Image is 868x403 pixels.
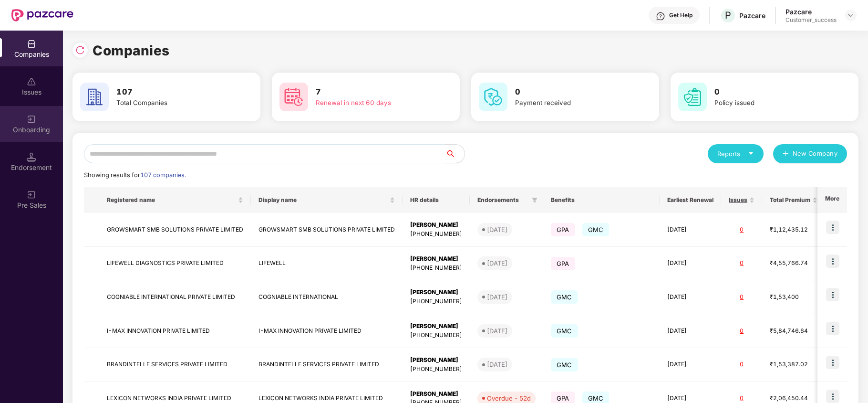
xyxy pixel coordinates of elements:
img: icon [826,255,839,268]
th: HR details [403,187,470,213]
div: [DATE] [487,258,507,268]
td: [DATE] [660,314,721,348]
div: 0 [729,225,754,234]
div: [DATE] [487,326,507,336]
span: Registered name [107,196,236,204]
div: Payment received [515,98,628,108]
img: svg+xml;base64,PHN2ZyBpZD0iSGVscC0zMngzMiIgeG1sbnM9Imh0dHA6Ly93d3cudzMub3JnLzIwMDAvc3ZnIiB3aWR0aD... [656,11,665,21]
img: svg+xml;base64,PHN2ZyB3aWR0aD0iMjAiIGhlaWdodD0iMjAiIHZpZXdCb3g9IjAgMCAyMCAyMCIgZmlsbD0ibm9uZSIgeG... [27,115,36,124]
td: COGNIABLE INTERNATIONAL PRIVATE LIMITED [99,280,251,314]
div: Pazcare [785,7,837,16]
div: [PERSON_NAME] [410,390,462,399]
div: [PHONE_NUMBER] [410,297,462,306]
img: svg+xml;base64,PHN2ZyB4bWxucz0iaHR0cDovL3d3dy53My5vcmcvMjAwMC9zdmciIHdpZHRoPSI2MCIgaGVpZ2h0PSI2MC... [279,83,308,111]
div: 0 [729,259,754,268]
span: Showing results for [84,171,186,179]
img: svg+xml;base64,PHN2ZyB4bWxucz0iaHR0cDovL3d3dy53My5vcmcvMjAwMC9zdmciIHdpZHRoPSI2MCIgaGVpZ2h0PSI2MC... [479,83,507,111]
div: 0 [729,360,754,369]
div: Customer_success [785,16,837,24]
span: caret-down [748,150,754,157]
th: Total Premium [762,187,825,213]
div: Total Companies [116,98,229,108]
div: [PERSON_NAME] [410,356,462,365]
th: Benefits [543,187,660,213]
div: 0 [729,293,754,302]
span: Display name [258,196,388,204]
div: ₹2,06,450.44 [770,394,817,403]
span: Endorsements [477,196,528,204]
span: New Company [793,149,838,159]
span: GMC [551,324,578,338]
span: GMC [551,358,578,371]
img: svg+xml;base64,PHN2ZyB4bWxucz0iaHR0cDovL3d3dy53My5vcmcvMjAwMC9zdmciIHdpZHRoPSI2MCIgaGVpZ2h0PSI2MC... [80,83,109,111]
span: GMC [551,290,578,304]
td: GROWSMART SMB SOLUTIONS PRIVATE LIMITED [99,213,251,247]
img: icon [826,356,839,369]
img: svg+xml;base64,PHN2ZyBpZD0iRHJvcGRvd24tMzJ4MzIiIHhtbG5zPSJodHRwOi8vd3d3LnczLm9yZy8yMDAwL3N2ZyIgd2... [847,11,855,19]
span: GPA [551,257,575,270]
img: svg+xml;base64,PHN2ZyB3aWR0aD0iMjAiIGhlaWdodD0iMjAiIHZpZXdCb3g9IjAgMCAyMCAyMCIgZmlsbD0ibm9uZSIgeG... [27,190,36,200]
div: Pazcare [739,11,765,20]
img: svg+xml;base64,PHN2ZyB4bWxucz0iaHR0cDovL3d3dy53My5vcmcvMjAwMC9zdmciIHdpZHRoPSI2MCIgaGVpZ2h0PSI2MC... [678,83,707,111]
div: ₹1,53,387.02 [770,360,817,369]
div: ₹1,53,400 [770,293,817,302]
div: [DATE] [487,292,507,302]
div: Get Help [669,11,692,19]
div: [DATE] [487,225,507,234]
span: plus [783,150,789,158]
img: icon [826,390,839,403]
img: svg+xml;base64,PHN2ZyBpZD0iUmVsb2FkLTMyeDMyIiB4bWxucz0iaHR0cDovL3d3dy53My5vcmcvMjAwMC9zdmciIHdpZH... [75,45,85,55]
span: GPA [551,223,575,236]
img: svg+xml;base64,PHN2ZyBpZD0iSXNzdWVzX2Rpc2FibGVkIiB4bWxucz0iaHR0cDovL3d3dy53My5vcmcvMjAwMC9zdmciIH... [27,77,36,86]
span: P [725,10,731,21]
td: [DATE] [660,213,721,247]
img: icon [826,322,839,335]
td: BRANDINTELLE SERVICES PRIVATE LIMITED [99,348,251,382]
img: icon [826,221,839,234]
th: Earliest Renewal [660,187,721,213]
th: Issues [721,187,762,213]
span: GMC [582,223,610,236]
div: [PERSON_NAME] [410,322,462,331]
div: Renewal in next 60 days [316,98,428,108]
div: Reports [717,149,754,159]
div: [PERSON_NAME] [410,255,462,264]
h3: 0 [515,86,628,98]
div: [DATE] [487,360,507,369]
div: Overdue - 52d [487,393,531,403]
h3: 107 [116,86,229,98]
img: svg+xml;base64,PHN2ZyB3aWR0aD0iMTQuNSIgaGVpZ2h0PSIxNC41IiB2aWV3Qm94PSIwIDAgMTYgMTYiIGZpbGw9Im5vbm... [27,152,36,162]
div: [PHONE_NUMBER] [410,365,462,374]
span: Issues [729,196,747,204]
span: filter [530,194,539,206]
div: Policy issued [714,98,827,108]
span: filter [532,197,537,203]
h3: 7 [316,86,428,98]
img: svg+xml;base64,PHN2ZyBpZD0iQ29tcGFuaWVzIiB4bWxucz0iaHR0cDovL3d3dy53My5vcmcvMjAwMC9zdmciIHdpZHRoPS... [27,39,36,49]
td: [DATE] [660,247,721,281]
th: Display name [251,187,403,213]
div: ₹5,84,746.64 [770,327,817,336]
div: 0 [729,327,754,336]
div: [PHONE_NUMBER] [410,331,462,340]
button: search [445,144,465,163]
div: ₹1,12,435.12 [770,225,817,234]
td: [DATE] [660,280,721,314]
td: BRANDINTELLE SERVICES PRIVATE LIMITED [251,348,403,382]
td: LIFEWELL DIAGNOSTICS PRIVATE LIMITED [99,247,251,281]
div: [PERSON_NAME] [410,288,462,297]
div: [PERSON_NAME] [410,221,462,230]
span: 107 companies. [140,171,186,179]
div: 0 [729,394,754,403]
h3: 0 [714,86,827,98]
td: I-MAX INNOVATION PRIVATE LIMITED [251,314,403,348]
span: Total Premium [770,196,810,204]
td: I-MAX INNOVATION PRIVATE LIMITED [99,314,251,348]
img: New Pazcare Logo [11,9,73,21]
td: GROWSMART SMB SOLUTIONS PRIVATE LIMITED [251,213,403,247]
div: [PHONE_NUMBER] [410,230,462,239]
span: search [445,150,465,158]
div: ₹4,55,766.74 [770,259,817,268]
td: [DATE] [660,348,721,382]
img: icon [826,288,839,301]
